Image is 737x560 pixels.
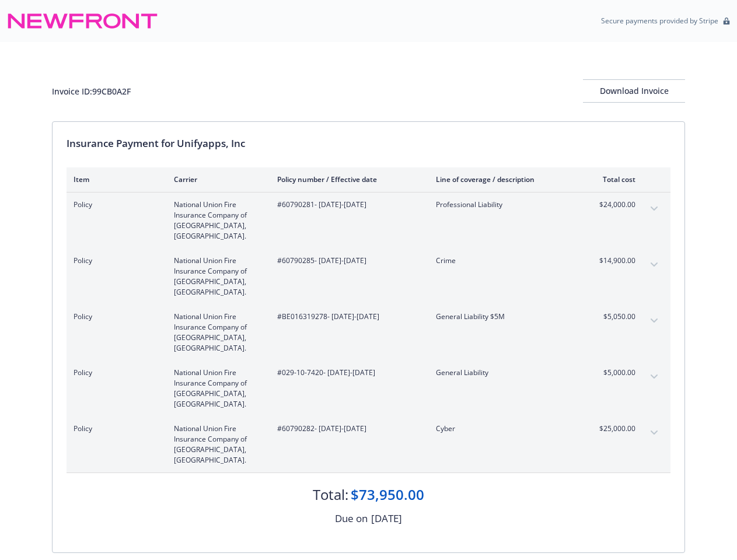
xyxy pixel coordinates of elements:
[592,256,635,266] span: $14,900.00
[277,199,417,210] span: #60790281 - [DATE]-[DATE]
[645,256,663,274] button: expand content
[645,199,663,218] button: expand content
[74,256,155,266] span: Policy
[174,199,259,242] span: National Union Fire Insurance Company of [GEOGRAPHIC_DATA], [GEOGRAPHIC_DATA].
[436,199,573,210] span: Professional Liability
[351,485,424,505] div: $73,950.00
[67,304,670,360] div: PolicyNational Union Fire Insurance Company of [GEOGRAPHIC_DATA], [GEOGRAPHIC_DATA].#BE016319278-...
[74,174,155,184] div: Item
[436,256,573,266] span: Crime
[67,416,670,473] div: PolicyNational Union Fire Insurance Company of [GEOGRAPHIC_DATA], [GEOGRAPHIC_DATA].#60790282- [D...
[436,423,573,434] span: Cyber
[277,423,417,434] span: #60790282 - [DATE]-[DATE]
[74,311,155,322] span: Policy
[436,367,573,378] span: General Liability
[67,249,670,304] div: PolicyNational Union Fire Insurance Company of [GEOGRAPHIC_DATA], [GEOGRAPHIC_DATA].#60790285- [D...
[592,423,635,434] span: $25,000.00
[313,485,348,505] div: Total:
[174,311,259,353] span: National Union Fire Insurance Company of [GEOGRAPHIC_DATA], [GEOGRAPHIC_DATA].
[645,311,663,330] button: expand content
[67,136,670,151] div: Insurance Payment for Unifyapps, Inc
[277,174,417,184] div: Policy number / Effective date
[74,423,155,434] span: Policy
[67,192,670,249] div: PolicyNational Union Fire Insurance Company of [GEOGRAPHIC_DATA], [GEOGRAPHIC_DATA].#60790281- [D...
[277,311,417,322] span: #BE016319278 - [DATE]-[DATE]
[436,311,573,322] span: General Liability $5M
[174,256,259,297] span: National Union Fire Insurance Company of [GEOGRAPHIC_DATA], [GEOGRAPHIC_DATA].
[601,16,718,26] p: Secure payments provided by Stripe
[583,80,685,102] div: Download Invoice
[592,174,635,184] div: Total cost
[335,511,368,526] div: Due on
[174,367,259,409] span: National Union Fire Insurance Company of [GEOGRAPHIC_DATA], [GEOGRAPHIC_DATA].
[645,423,663,442] button: expand content
[74,367,155,378] span: Policy
[52,85,131,97] div: Invoice ID: 99CB0A2F
[174,174,259,184] div: Carrier
[174,423,259,466] span: National Union Fire Insurance Company of [GEOGRAPHIC_DATA], [GEOGRAPHIC_DATA].
[277,256,417,266] span: #60790285 - [DATE]-[DATE]
[592,199,635,210] span: $24,000.00
[583,79,685,103] button: Download Invoice
[74,199,155,210] span: Policy
[371,511,402,526] div: [DATE]
[645,367,663,386] button: expand content
[67,360,670,416] div: PolicyNational Union Fire Insurance Company of [GEOGRAPHIC_DATA], [GEOGRAPHIC_DATA].#029-10-7420-...
[592,311,635,322] span: $5,050.00
[277,367,417,378] span: #029-10-7420 - [DATE]-[DATE]
[436,174,573,184] div: Line of coverage / description
[592,367,635,378] span: $5,000.00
